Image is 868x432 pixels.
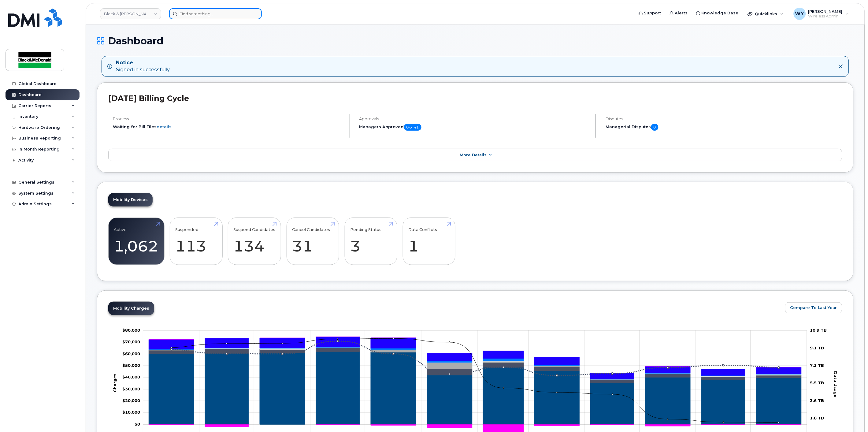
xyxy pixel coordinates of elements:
span: Compare To Last Year [790,305,837,311]
a: Mobility Devices [108,193,153,207]
tspan: 3.6 TB [810,398,824,403]
li: Waiting for Bill Files [113,124,344,130]
a: Pending Status 3 [350,221,391,262]
h1: Dashboard [97,35,854,46]
g: $0 [122,410,140,415]
a: Suspend Candidates 134 [234,221,276,262]
tspan: 7.3 TB [810,363,824,368]
h4: Process [113,117,344,121]
a: details [157,124,172,129]
h5: Managerial Disputes [606,124,842,131]
g: $0 [122,363,140,368]
div: Signed in successfully. [116,59,170,73]
tspan: Charges [113,374,117,393]
g: $0 [122,340,140,344]
tspan: $30,000 [122,386,140,391]
strong: Notice [116,59,170,66]
span: 0 of 41 [404,124,421,131]
button: Compare To Last Year [785,302,842,313]
a: Cancel Candidates 31 [292,221,333,262]
tspan: 1.8 TB [810,416,824,421]
tspan: $80,000 [122,328,140,333]
tspan: Data Usage [833,371,838,398]
tspan: $60,000 [122,351,140,356]
tspan: $20,000 [122,398,140,403]
g: $0 [122,398,140,403]
a: Mobility Charges [108,302,154,315]
g: $0 [122,386,140,391]
g: $0 [122,375,140,380]
span: 0 [651,124,658,131]
a: Suspended 113 [176,221,217,262]
h2: [DATE] Billing Cycle [108,94,842,103]
g: $0 [122,351,140,356]
tspan: 10.9 TB [810,328,827,333]
tspan: $70,000 [122,340,140,344]
tspan: 9.1 TB [810,345,824,350]
h4: Disputes [606,117,842,121]
h4: Approvals [359,117,590,121]
tspan: $10,000 [122,410,140,415]
a: Active 1,062 [114,221,159,262]
h5: Managers Approved [359,124,590,131]
tspan: $50,000 [122,363,140,368]
tspan: $40,000 [122,375,140,380]
tspan: $0 [135,422,140,426]
g: Rate Plan [149,352,802,425]
span: More Details [460,153,487,157]
a: Data Conflicts 1 [408,221,450,262]
tspan: 5.5 TB [810,381,824,385]
g: $0 [122,328,140,333]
